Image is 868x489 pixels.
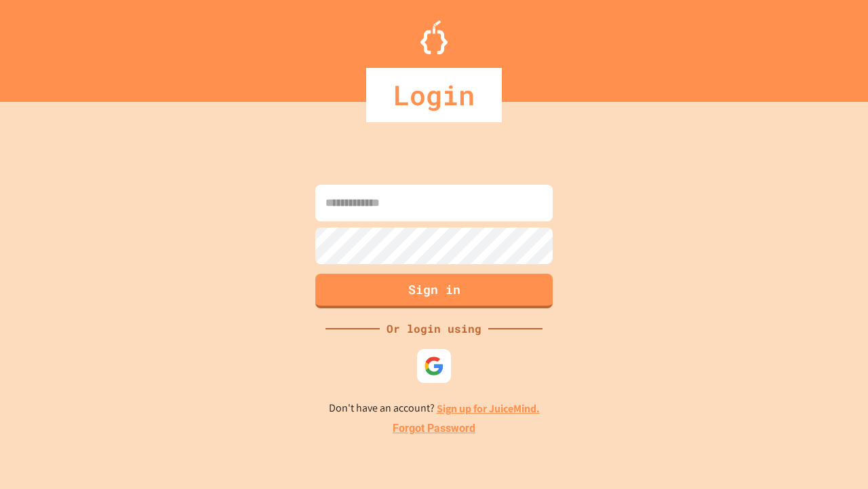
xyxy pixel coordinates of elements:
[420,20,448,54] img: Logo.svg
[424,356,444,376] img: google-icon.svg
[366,68,502,122] div: Login
[329,400,540,417] p: Don't have an account?
[393,420,475,437] a: Forgot Password
[315,274,553,308] button: Sign in
[437,401,540,416] a: Sign up for JuiceMind.
[380,321,488,337] div: Or login using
